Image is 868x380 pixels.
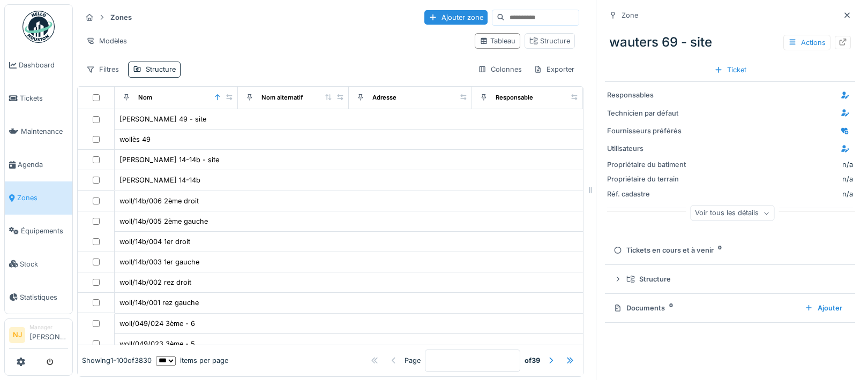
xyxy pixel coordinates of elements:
[119,277,191,287] div: woll/14b/002 rez droit
[106,12,136,22] strong: Zones
[842,159,853,170] div: n/a
[525,355,540,366] strong: of 39
[20,93,68,103] span: Tickets
[692,189,853,199] div: n/a
[119,257,199,267] div: woll/14b/003 1er gauche
[20,292,68,302] span: Statistiques
[21,226,68,236] span: Équipements
[710,63,751,77] div: Ticket
[613,245,842,255] div: Tickets en cours et à venir
[119,237,190,247] div: woll/14b/004 1er droit
[783,35,830,50] div: Actions
[609,298,851,318] summary: Documents0Ajouter
[82,355,152,366] div: Showing 1 - 100 of 3830
[9,323,68,349] a: NJ Manager[PERSON_NAME]
[20,259,68,269] span: Stock
[29,323,68,346] li: [PERSON_NAME]
[473,62,527,77] div: Colonnes
[5,49,72,82] a: Dashboard
[480,36,515,46] div: Tableau
[690,206,774,221] div: Voir tous les détails
[5,181,72,215] a: Zones
[119,339,195,349] div: woll/049/023 3ème - 5
[261,93,303,102] div: Nom alternatif
[138,93,152,102] div: Nom
[5,215,72,248] a: Équipements
[29,323,68,331] div: Manager
[119,216,208,226] div: woll/14b/005 2ème gauche
[605,28,855,56] div: wauters 69 - site
[23,11,55,43] img: Badge_color-CXgf-gQk.svg
[81,62,124,77] div: Filtres
[5,115,72,148] a: Maintenance
[5,148,72,181] a: Agenda
[146,64,176,74] div: Structure
[424,10,488,25] div: Ajouter zone
[372,93,396,102] div: Adresse
[5,82,72,115] a: Tickets
[529,36,570,46] div: Structure
[607,143,687,154] div: Utilisateurs
[405,355,421,366] div: Page
[21,126,68,136] span: Maintenance
[529,62,579,77] div: Exporter
[626,274,842,284] div: Structure
[156,355,228,366] div: items per page
[119,196,199,206] div: woll/14b/006 2ème droit
[119,175,200,185] div: [PERSON_NAME] 14-14b
[609,269,851,289] summary: Structure
[119,155,219,165] div: [PERSON_NAME] 14-14b - site
[607,174,687,184] div: Propriétaire du terrain
[622,10,638,20] div: Zone
[119,298,199,308] div: woll/14b/001 rez gauche
[119,114,206,124] div: [PERSON_NAME] 49 - site
[17,193,68,203] span: Zones
[692,174,853,184] div: n/a
[119,134,151,145] div: wollès 49
[81,33,132,49] div: Modèles
[5,247,72,280] a: Stock
[607,126,687,136] div: Fournisseurs préférés
[19,60,68,70] span: Dashboard
[18,159,68,170] span: Agenda
[607,189,687,199] div: Réf. cadastre
[9,327,25,343] li: NJ
[5,280,72,314] a: Statistiques
[613,303,796,313] div: Documents
[607,159,687,170] div: Propriétaire du batiment
[496,93,533,102] div: Responsable
[609,240,851,260] summary: Tickets en cours et à venir0
[607,90,687,100] div: Responsables
[800,301,847,315] div: Ajouter
[607,108,687,118] div: Technicien par défaut
[119,318,195,329] div: woll/049/024 3ème - 6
